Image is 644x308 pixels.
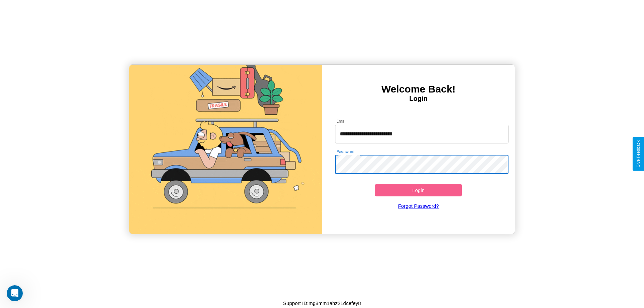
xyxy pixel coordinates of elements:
img: gif [129,65,322,234]
iframe: Intercom live chat [7,285,23,301]
a: Forgot Password? [332,196,505,215]
label: Email [336,118,347,124]
div: Give Feedback [636,140,641,168]
h3: Welcome Back! [322,83,515,95]
h4: Login [322,95,515,103]
button: Login [375,184,462,196]
p: Support ID: mg8mm1ahz21dcefey8 [283,299,361,308]
label: Password [336,149,354,155]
